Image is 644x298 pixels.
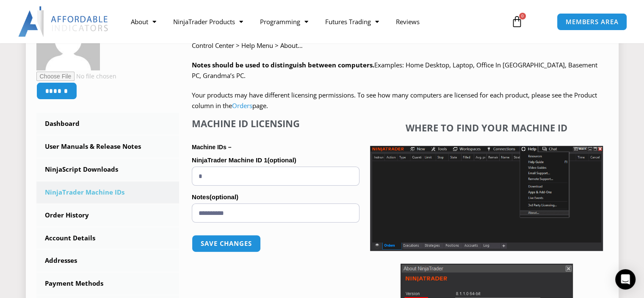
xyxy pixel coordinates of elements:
[36,113,180,135] a: Dashboard
[210,193,238,201] span: (optional)
[192,61,597,80] span: Examples: Home Desktop, Laptop, Office In [GEOGRAPHIC_DATA], Basement PC, Grandma’s PC.
[36,159,180,181] a: NinjaScript Downloads
[370,146,603,251] img: Screenshot 2025-01-17 1155544 | Affordable Indicators – NinjaTrader
[36,136,180,158] a: User Manuals & Release Notes
[232,101,252,110] a: Orders
[192,235,261,252] button: Save changes
[36,227,180,249] a: Account Details
[267,156,296,164] span: (optional)
[36,250,180,272] a: Addresses
[317,12,387,31] a: Futures Trading
[36,181,180,203] a: NinjaTrader Machine IDs
[122,12,165,31] a: About
[122,12,503,31] nav: Menu
[557,13,627,31] a: MEMBERS AREA
[519,13,526,19] span: 0
[192,191,359,203] label: Notes
[192,154,359,167] label: NinjaTrader Machine ID 1
[498,9,536,34] a: 0
[252,12,317,31] a: Programming
[566,19,619,25] span: MEMBERS AREA
[387,12,428,31] a: Reviews
[36,273,180,295] a: Payment Methods
[192,91,597,110] span: Your products may have different licensing permissions. To see how many computers are licensed fo...
[18,6,109,37] img: LogoAI | Affordable Indicators – NinjaTrader
[370,122,603,133] h4: Where to find your Machine ID
[165,12,252,31] a: NinjaTrader Products
[192,118,359,129] h4: Machine ID Licensing
[192,61,374,69] strong: Notes should be used to distinguish between computers.
[36,204,180,226] a: Order History
[615,269,636,290] div: Open Intercom Messenger
[192,144,231,150] strong: Machine IDs –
